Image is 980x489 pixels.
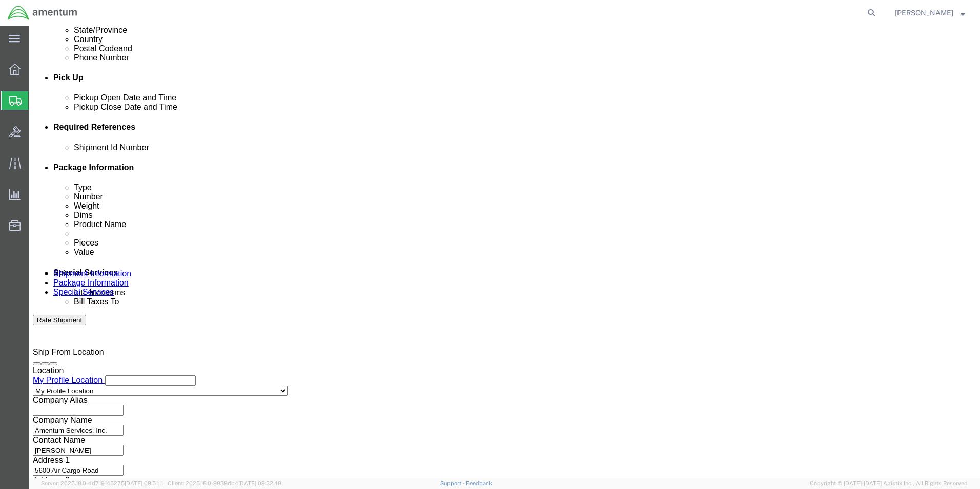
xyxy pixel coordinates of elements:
[894,7,966,19] button: [PERSON_NAME]
[238,480,281,486] span: [DATE] 09:32:48
[168,480,281,486] span: Client: 2025.18.0-9839db4
[41,480,163,486] span: Server: 2025.18.0-dd719145275
[466,480,492,486] a: Feedback
[29,26,980,478] iframe: FS Legacy Container
[125,480,163,486] span: [DATE] 09:51:11
[440,480,466,486] a: Support
[895,7,953,18] span: Zachary Bolhuis
[810,479,968,488] span: Copyright © [DATE]-[DATE] Agistix Inc., All Rights Reserved
[7,5,78,21] img: logo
